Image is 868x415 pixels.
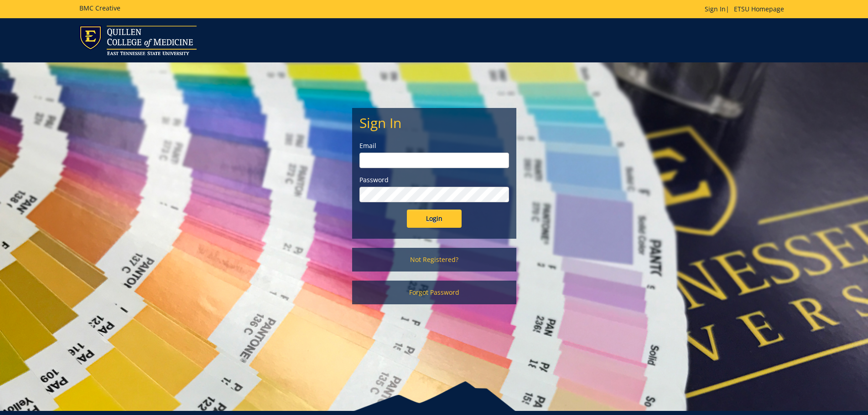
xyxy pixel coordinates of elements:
a: Forgot Password [352,281,516,304]
h5: BMC Creative [79,5,120,11]
input: Login [407,210,462,228]
a: ETSU Homepage [729,5,789,13]
label: Password [359,175,509,184]
img: ETSU logo [79,26,197,55]
a: Sign In [705,5,726,13]
h2: Sign In [359,115,509,130]
label: Email [359,141,509,150]
p: | [705,5,789,14]
a: Not Registered? [352,248,516,272]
